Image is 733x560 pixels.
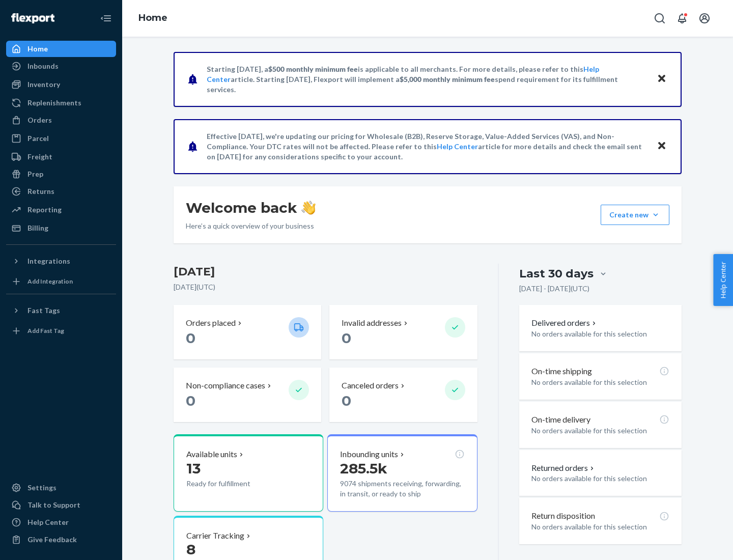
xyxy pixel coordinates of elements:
[531,462,596,474] button: Returned orders
[531,329,669,339] p: No orders available for this selection
[713,254,733,306] button: Help Center
[27,186,54,197] div: Returns
[6,166,116,182] a: Prep
[6,302,116,319] button: Fast Tags
[327,434,477,512] button: Inbounding units285.5k9074 shipments receiving, forwarding, in transit, or ready to ship
[27,98,81,108] div: Replenishments
[6,112,116,128] a: Orders
[207,131,647,162] p: Effective [DATE], we're updating our pricing for Wholesale (B2B), Reserve Storage, Value-Added Se...
[27,517,69,527] div: Help Center
[11,13,54,23] img: Flexport logo
[6,323,116,339] a: Add Fast Tag
[655,72,668,87] button: Close
[186,380,265,391] p: Non-compliance cases
[186,329,195,347] span: 0
[6,183,116,200] a: Returns
[531,366,592,377] p: On-time shipping
[694,8,715,29] button: Open account menu
[96,8,116,29] button: Close Navigation
[519,266,594,282] div: Last 30 days
[27,500,80,510] div: Talk to Support
[531,414,590,426] p: On-time delivery
[27,152,52,162] div: Freight
[601,205,669,225] button: Create new
[27,205,62,215] div: Reporting
[6,58,116,74] a: Inbounds
[650,8,670,29] button: Open Search Box
[6,95,116,111] a: Replenishments
[27,223,48,233] div: Billing
[27,133,49,144] div: Parcel
[27,483,57,493] div: Settings
[186,392,195,409] span: 0
[6,497,116,513] a: Talk to Support
[400,75,495,83] span: $5,000 monthly minimum fee
[174,264,477,280] h3: [DATE]
[174,305,321,359] button: Orders placed 0
[340,460,387,477] span: 285.5k
[6,514,116,530] a: Help Center
[138,12,167,23] a: Home
[6,202,116,218] a: Reporting
[329,368,477,422] button: Canceled orders 0
[6,220,116,236] a: Billing
[531,377,669,387] p: No orders available for this selection
[342,329,351,347] span: 0
[186,541,195,558] span: 8
[672,8,692,29] button: Open notifications
[27,277,73,286] div: Add Integration
[27,535,77,545] div: Give Feedback
[27,169,43,179] div: Prep
[6,273,116,290] a: Add Integration
[186,199,316,217] h1: Welcome back
[531,317,598,329] button: Delivered orders
[174,434,323,512] button: Available units13Ready for fulfillment
[186,221,316,231] p: Here’s a quick overview of your business
[531,426,669,436] p: No orders available for this selection
[27,79,60,90] div: Inventory
[186,479,280,489] p: Ready for fulfillment
[186,460,201,477] span: 13
[519,284,589,294] p: [DATE] - [DATE] ( UTC )
[186,530,244,542] p: Carrier Tracking
[27,326,64,335] div: Add Fast Tag
[174,368,321,422] button: Non-compliance cases 0
[655,139,668,154] button: Close
[6,76,116,93] a: Inventory
[27,305,60,316] div: Fast Tags
[130,4,176,33] ol: breadcrumbs
[6,149,116,165] a: Freight
[6,531,116,548] button: Give Feedback
[340,479,464,499] p: 9074 shipments receiving, forwarding, in transit, or ready to ship
[27,256,70,266] div: Integrations
[301,201,316,215] img: hand-wave emoji
[207,64,647,95] p: Starting [DATE], a is applicable to all merchants. For more details, please refer to this article...
[6,253,116,269] button: Integrations
[6,130,116,147] a: Parcel
[342,392,351,409] span: 0
[27,61,59,71] div: Inbounds
[186,317,236,329] p: Orders placed
[531,522,669,532] p: No orders available for this selection
[268,65,358,73] span: $500 monthly minimum fee
[27,44,48,54] div: Home
[437,142,478,151] a: Help Center
[342,380,399,391] p: Canceled orders
[342,317,402,329] p: Invalid addresses
[340,449,398,460] p: Inbounding units
[6,480,116,496] a: Settings
[531,473,669,484] p: No orders available for this selection
[27,115,52,125] div: Orders
[329,305,477,359] button: Invalid addresses 0
[6,41,116,57] a: Home
[186,449,237,460] p: Available units
[174,282,477,292] p: [DATE] ( UTC )
[531,510,595,522] p: Return disposition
